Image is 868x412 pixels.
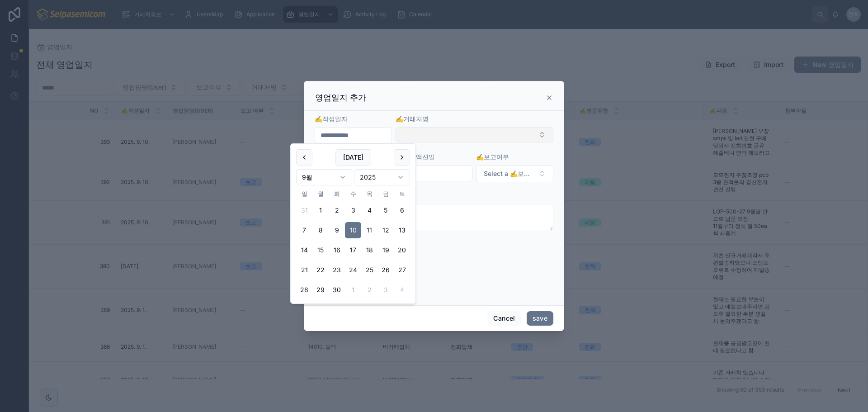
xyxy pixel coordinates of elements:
[377,189,394,199] th: 금요일
[377,202,394,218] button: 2025년 9월 5일 금요일
[345,202,361,218] button: 2025년 9월 3일 수요일
[315,115,348,123] span: ✍️작성일자
[361,222,377,238] button: Today, 2025년 9월 11일 목요일
[345,242,361,258] button: 2025년 9월 17일 수요일
[312,242,329,258] button: 2025년 9월 15일 월요일
[296,262,312,278] button: 2025년 9월 21일 일요일
[296,282,312,298] button: 2025년 9월 28일 일요일
[312,222,329,238] button: 2025년 9월 8일 월요일
[396,115,429,123] span: ✍️거래처명
[329,189,345,199] th: 화요일
[312,282,329,298] button: 2025년 9월 29일 월요일
[484,169,535,178] span: Select a ✍️보고여부
[329,262,345,278] button: 2025년 9월 23일 화요일
[361,242,377,258] button: 2025년 9월 18일 목요일
[329,222,345,238] button: 2025년 9월 9일 화요일
[396,127,553,142] button: Select Button
[361,262,377,278] button: 2025년 9월 25일 목요일
[476,153,509,161] span: ✍️보고여부
[315,92,366,103] h3: 영업일지 추가
[361,189,377,199] th: 목요일
[361,202,377,218] button: 2025년 9월 4일 목요일
[329,202,345,218] button: 2025년 9월 2일 화요일
[394,202,410,218] button: 2025년 9월 6일 토요일
[296,189,410,298] table: 9월 2025
[335,149,371,166] button: [DATE]
[296,222,312,238] button: 2025년 9월 7일 일요일
[377,222,394,238] button: 2025년 9월 12일 금요일
[487,311,521,326] button: Cancel
[377,242,394,258] button: 2025년 9월 19일 금요일
[312,262,329,278] button: 2025년 9월 22일 월요일
[345,222,361,238] button: 2025년 9월 10일 수요일, selected
[394,282,410,298] button: 2025년 10월 4일 토요일
[329,242,345,258] button: 2025년 9월 16일 화요일
[329,282,345,298] button: 2025년 9월 30일 화요일
[394,242,410,258] button: 2025년 9월 20일 토요일
[476,165,553,182] button: Select Button
[345,189,361,199] th: 수요일
[377,282,394,298] button: 2025년 10월 3일 금요일
[394,222,410,238] button: 2025년 9월 13일 토요일
[312,189,329,199] th: 월요일
[394,262,410,278] button: 2025년 9월 27일 토요일
[527,311,553,326] button: save
[312,202,329,218] button: 2025년 9월 1일 월요일
[296,202,312,218] button: 2025년 8월 31일 일요일
[345,262,361,278] button: 2025년 9월 24일 수요일
[296,242,312,258] button: 2025년 9월 14일 일요일
[361,282,377,298] button: 2025년 10월 2일 목요일
[377,262,394,278] button: 2025년 9월 26일 금요일
[345,282,361,298] button: 2025년 10월 1일 수요일
[296,189,312,199] th: 일요일
[394,189,410,199] th: 토요일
